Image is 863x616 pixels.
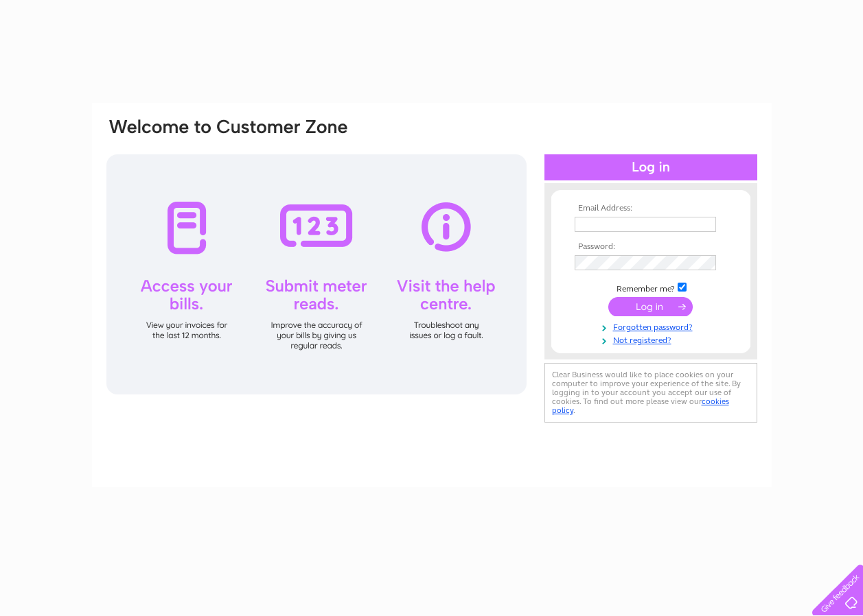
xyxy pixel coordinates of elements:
[575,333,730,346] a: Not registered?
[575,320,730,333] a: Forgotten password?
[571,242,730,252] th: Password:
[571,281,730,294] td: Remember me?
[552,396,729,415] a: cookies policy
[544,363,757,423] div: Clear Business would like to place cookies on your computer to improve your experience of the sit...
[571,204,730,213] th: Email Address:
[608,297,693,316] input: Submit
